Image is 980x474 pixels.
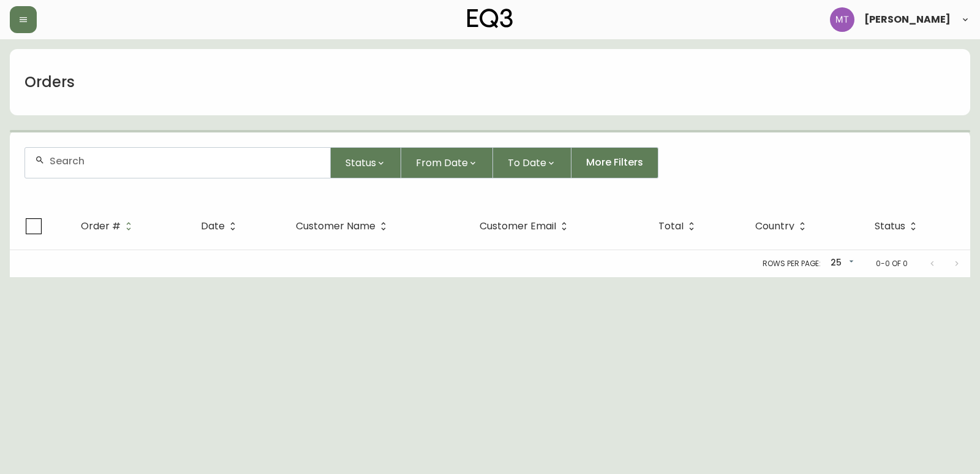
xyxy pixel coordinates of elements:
h1: Orders [24,72,75,93]
span: Date [201,223,225,230]
span: From Date [416,155,468,170]
span: Total [658,221,699,232]
span: Country [755,223,794,230]
button: Status [331,147,401,178]
img: logo [467,9,513,28]
span: Customer Name [296,223,375,230]
span: Order # [81,221,137,232]
span: Total [658,223,684,230]
p: 0-0 of 0 [876,258,908,269]
span: Status [345,155,376,170]
button: From Date [401,147,493,178]
button: More Filters [571,147,658,178]
button: To Date [493,147,571,178]
span: Status [875,221,921,232]
p: Rows per page: [763,258,821,269]
span: Date [201,221,241,232]
span: Country [755,221,810,232]
span: [PERSON_NAME] [864,15,951,25]
span: Order # [81,223,121,230]
span: To Date [508,155,546,170]
span: Customer Email [480,221,572,232]
span: Customer Email [480,223,556,230]
span: More Filters [586,156,643,169]
div: 25 [826,253,856,273]
img: 397d82b7ede99da91c28605cdd79fceb [830,7,854,32]
span: Status [875,223,905,230]
span: Customer Name [296,221,391,232]
input: Search [50,155,320,167]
